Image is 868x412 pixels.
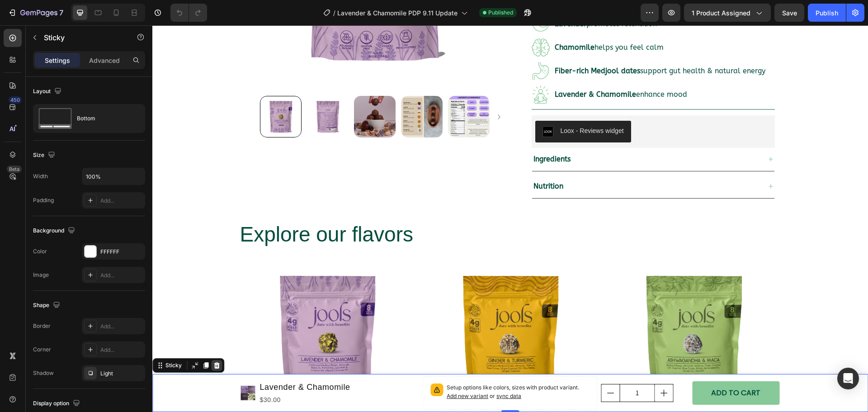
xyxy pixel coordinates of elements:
[33,271,49,279] div: Image
[33,196,54,204] div: Padding
[343,88,350,95] button: Carousel Next Arrow
[33,369,54,377] div: Shadow
[402,18,442,26] strong: Chamomile
[9,96,22,104] div: 450
[337,8,458,18] span: Lavender & Chamomile PDP 9.11 Update
[7,166,22,173] div: Beta
[33,322,51,330] div: Border
[684,4,771,22] button: 1 product assigned
[33,149,57,161] div: Size
[33,247,47,256] div: Color
[100,271,143,279] div: Add...
[336,367,369,374] span: or
[89,56,120,65] p: Advanced
[692,8,750,18] span: 1 product assigned
[294,358,438,375] p: Setup options like colors, sizes with product variant.
[402,65,484,73] strong: Lavender & Chamomile
[402,39,613,52] p: support gut health & natural energy
[503,359,521,376] button: increment
[100,369,143,378] div: Light
[294,367,336,374] span: Add new variant
[774,4,804,22] button: Save
[33,299,62,312] div: Shape
[152,25,868,412] iframe: Design area
[33,346,51,354] div: Corner
[100,248,143,256] div: FFFFFF
[88,196,628,223] p: Explore our flavors
[381,129,418,138] strong: Ingredients
[467,359,503,376] input: quantity
[808,4,846,22] button: Publish
[33,85,63,98] div: Layout
[100,322,143,331] div: Add...
[782,9,797,17] span: Save
[408,101,472,110] div: Loox - Reviews widget
[77,108,132,129] div: Bottom
[100,197,143,205] div: Add...
[33,398,82,410] div: Display option
[82,168,145,185] input: Auto
[344,367,369,374] span: sync data
[44,32,121,43] p: Sticky
[390,101,401,112] img: loox.png
[87,229,263,405] img: gempages_554273479633929466-92df4597-c969-49e9-aa6b-541ea4e3981c.png
[816,8,838,18] div: Publish
[559,361,608,374] div: ADD TO CART
[381,156,411,165] strong: Nutrition
[59,7,63,18] p: 7
[33,225,77,237] div: Background
[333,8,335,18] span: /
[100,346,143,354] div: Add...
[45,56,70,65] p: Settings
[33,172,48,180] div: Width
[4,4,67,22] button: 7
[837,368,859,389] div: Open Intercom Messenger
[270,229,446,405] img: gempages_554273479633929466-b4fe10da-2cb7-4586-93bb-df3a14627e4c.png
[402,16,511,29] p: helps you feel calm
[488,9,513,17] span: Published
[449,359,467,376] button: decrement
[540,356,627,380] button: ADD TO CART
[453,229,629,405] img: gempages_554273479633929466-3b39dc97-7f66-4e1d-9010-f29b2194f8e7.png
[383,95,479,117] button: Loox - Reviews widget
[11,336,31,344] div: Sticky
[402,41,488,50] strong: Fiber-rich Medjool dates
[402,63,535,76] p: enhance mood
[170,4,207,22] div: Undo/Redo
